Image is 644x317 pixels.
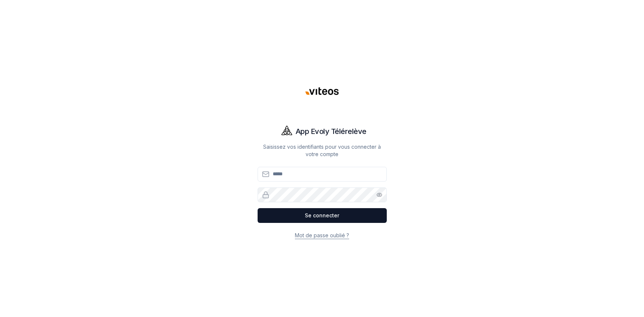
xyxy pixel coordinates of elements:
button: Se connecter [258,208,387,223]
p: Saisissez vos identifiants pour vous connecter à votre compte [258,143,387,158]
img: Evoly Logo [278,123,296,140]
img: Viteos - Eau Logo [304,74,340,109]
h1: App Evoly Télérelève [296,126,366,137]
a: Mot de passe oublié ? [295,232,349,238]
